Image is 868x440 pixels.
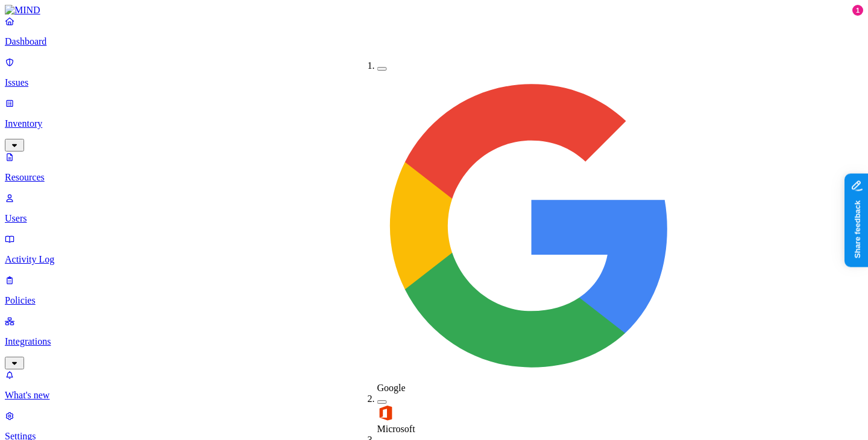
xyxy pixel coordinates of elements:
[5,316,863,368] a: Integrations
[5,16,863,47] a: Dashboard
[5,390,863,401] p: What's new
[5,193,863,224] a: Users
[5,275,863,306] a: Policies
[5,254,863,265] p: Activity Log
[5,234,863,265] a: Activity Log
[5,213,863,224] p: Users
[5,295,863,306] p: Policies
[5,118,863,129] p: Inventory
[5,77,863,88] p: Issues
[5,57,863,88] a: Issues
[377,71,686,380] img: google-workspace
[5,336,863,347] p: Integrations
[5,98,863,150] a: Inventory
[852,5,863,16] div: 1
[5,172,863,183] p: Resources
[5,36,863,47] p: Dashboard
[377,424,415,434] span: Microsoft
[5,5,863,16] a: MIND
[5,5,40,16] img: MIND
[5,369,863,401] a: What's new
[377,404,394,421] img: office-365
[377,383,406,393] span: Google
[5,151,863,183] a: Resources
